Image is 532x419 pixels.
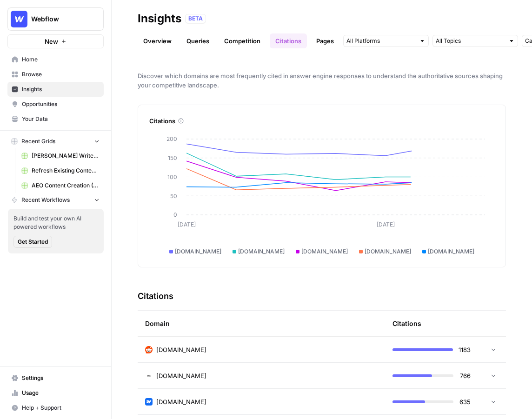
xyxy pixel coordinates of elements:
span: Get Started [18,238,48,246]
button: Recent Workflows [7,193,104,207]
span: [DOMAIN_NAME] [301,247,348,256]
tspan: [DATE] [377,221,395,228]
span: 766 [459,371,471,380]
span: Help + Support [22,404,100,412]
span: Home [22,55,100,64]
span: Insights [22,85,100,93]
a: Settings [7,371,104,386]
tspan: 200 [166,135,177,142]
h3: Citations [138,290,173,303]
span: [DOMAIN_NAME] [238,247,285,256]
span: [DOMAIN_NAME] [156,371,206,380]
img: i4x52ilb2nzb0yhdjpwfqj6p8htt [145,372,153,379]
span: [DOMAIN_NAME] [365,247,411,256]
input: All Topics [436,36,505,46]
tspan: [DATE] [178,221,196,228]
a: Home [7,52,104,67]
a: AEO Content Creation (14) [17,178,104,193]
span: AEO Content Creation (14) [32,181,100,190]
button: Get Started [13,236,52,248]
span: 1183 [459,345,471,354]
tspan: 100 [167,173,177,180]
button: Help + Support [7,400,104,415]
div: Citations [149,116,494,126]
span: Recent Grids [21,137,55,146]
a: Your Data [7,112,104,126]
a: Opportunities [7,97,104,112]
span: Browse [22,70,100,79]
span: Opportunities [22,100,100,108]
div: Domain [145,311,378,336]
a: Browse [7,67,104,82]
span: [DOMAIN_NAME] [156,397,206,406]
div: Citations [392,311,421,336]
a: Insights [7,82,104,97]
a: [PERSON_NAME] Write Informational Article [17,148,104,163]
span: Build and test your own AI powered workflows [13,214,98,231]
span: [DOMAIN_NAME] [428,247,474,256]
a: Competition [219,33,266,48]
a: Pages [311,33,339,48]
a: Queries [181,33,215,48]
span: Your Data [22,115,100,123]
a: Refresh Existing Content (18) [17,163,104,178]
img: Webflow Logo [11,11,27,27]
div: BETA [185,14,206,23]
a: Usage [7,386,104,400]
tspan: 0 [173,211,177,218]
span: [DOMAIN_NAME] [175,247,221,256]
span: Refresh Existing Content (18) [32,166,100,175]
a: Overview [138,33,177,48]
img: m2cl2pnoess66jx31edqk0jfpcfn [145,346,153,353]
span: Recent Workflows [21,196,70,204]
span: [PERSON_NAME] Write Informational Article [32,152,100,160]
span: [DOMAIN_NAME] [156,345,206,354]
span: Discover which domains are most frequently cited in answer engine responses to understand the aut... [138,71,506,90]
button: Workspace: Webflow [7,7,104,31]
button: Recent Grids [7,134,104,148]
img: a1pu3e9a4sjoov2n4mw66knzy8l8 [145,398,153,406]
span: Usage [22,389,100,397]
div: Insights [138,11,181,26]
tspan: 150 [168,154,177,161]
span: New [45,37,58,46]
button: New [7,34,104,48]
tspan: 50 [170,193,177,200]
span: 635 [459,397,471,406]
a: Citations [270,33,307,48]
span: Settings [22,374,100,382]
input: All Platforms [346,36,415,46]
span: Webflow [31,14,87,24]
